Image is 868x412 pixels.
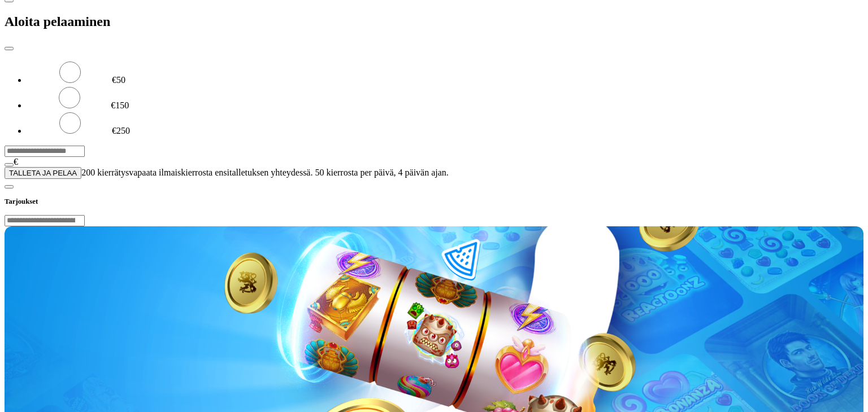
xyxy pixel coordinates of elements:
label: €150 [111,100,129,110]
button: TALLETA JA PELAA [5,167,81,179]
label: €50 [112,75,125,85]
h2: Aloita pelaaminen [5,14,863,29]
button: eye icon [5,163,14,166]
button: chevron-left icon [5,185,14,189]
label: €250 [112,126,130,135]
span: 200 kierrätysvapaata ilmaiskierrosta ensitalletuksen yhteydessä. 50 kierrosta per päivä, 4 päivän... [81,168,449,177]
span: € [14,157,18,166]
button: close [5,47,14,50]
input: Search [5,215,85,226]
span: TALLETA JA PELAA [9,169,77,177]
h3: Tarjoukset [5,196,863,207]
